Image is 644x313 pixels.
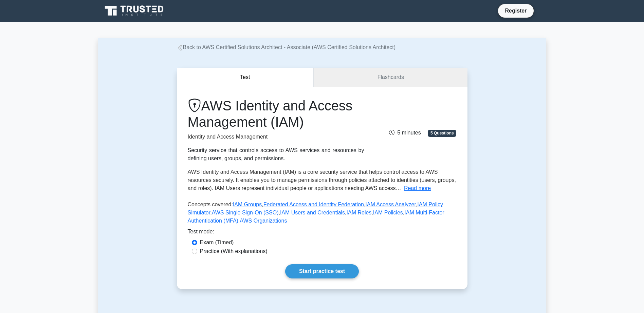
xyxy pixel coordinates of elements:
[428,130,456,137] span: 5 Questions
[188,133,364,141] p: Identity and Access Management
[212,210,279,215] a: AWS Single Sign-On (SSO)
[501,6,531,15] a: Register
[389,130,421,135] span: 5 minutes
[280,210,345,215] a: IAM Users and Credentials
[365,202,416,207] a: IAM Access Analyzer
[314,68,467,87] a: Flashcards
[233,202,262,207] a: IAM Groups
[285,264,359,278] a: Start practice test
[188,146,364,163] div: Security service that controls access to AWS services and resources by defining users, groups, an...
[347,210,372,215] a: IAM Roles
[188,228,457,238] div: Test mode:
[188,169,456,191] span: AWS Identity and Access Management (IAM) is a core security service that helps control access to ...
[200,247,268,255] label: Practice (With explanations)
[177,68,314,87] button: Test
[188,98,364,130] h1: AWS Identity and Access Management (IAM)
[200,238,234,247] label: Exam (Timed)
[177,44,396,50] a: Back to AWS Certified Solutions Architect - Associate (AWS Certified Solutions Architect)
[263,202,364,207] a: Federated Access and Identity Federation
[240,218,287,224] a: AWS Organizations
[373,210,403,215] a: IAM Policies
[404,184,431,192] button: Read more
[188,210,444,224] a: IAM Multi-Factor Authentication (MFA)
[188,201,457,228] p: Concepts covered: , , , , , , , , ,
